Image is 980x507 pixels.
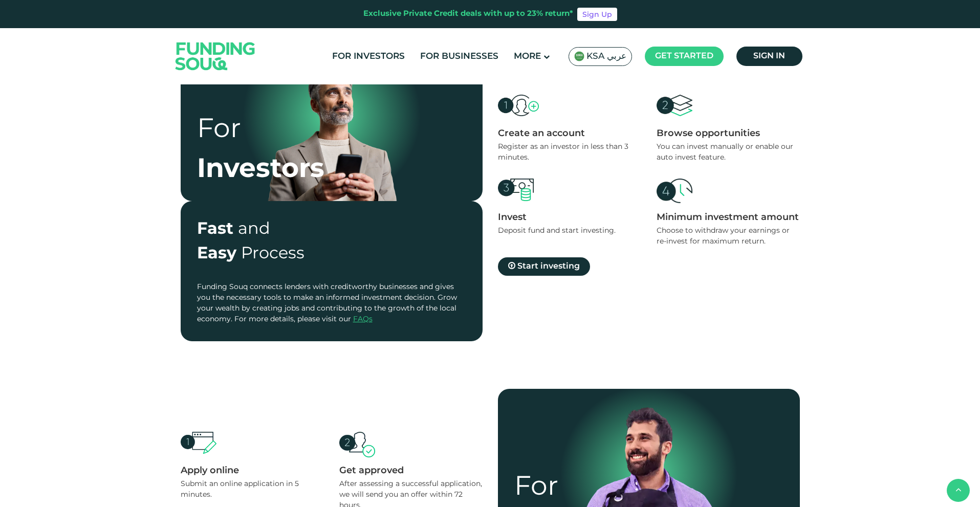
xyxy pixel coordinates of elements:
[657,95,692,116] img: create account
[657,212,800,223] div: Minimum investment amount
[586,51,626,62] span: KSA عربي
[574,51,584,61] img: SA Flag
[498,95,539,117] img: create account
[498,226,641,236] div: Deposit fund and start investing.
[498,179,534,201] img: create account
[517,262,580,270] span: Start investing
[657,226,800,247] div: Choose to withdraw your earnings or re-invest for maximum return.
[197,222,233,237] span: Fast
[165,30,266,82] img: Logo
[655,52,713,60] span: Get started
[514,52,541,61] span: More
[657,128,800,139] div: Browse opportunities
[418,48,501,65] a: For Businesses
[498,128,641,139] div: Create an account
[255,46,408,201] img: for-borrower
[947,479,970,502] button: back
[363,8,573,20] div: Exclusive Private Credit deals with up to 23% return*
[241,246,304,262] span: Process
[330,48,407,65] a: For Investors
[657,142,800,163] div: You can invest manually or enable our auto invest feature.
[498,142,641,163] div: Register as an investor in less than 3 minutes.
[498,257,590,276] a: Start investing
[736,47,802,66] a: Sign in
[181,465,324,476] div: Apply online
[577,8,617,21] a: Sign Up
[181,432,216,454] img: create account
[753,52,785,60] span: Sign in
[339,465,483,476] div: Get approved
[197,246,236,262] span: Easy
[181,479,324,500] div: Submit an online application in 5 minutes.
[197,283,457,323] span: Funding Souq connects lenders with creditworthy businesses and gives you the necessary tools to m...
[197,110,324,150] div: For
[197,150,324,190] div: Investors
[657,179,692,203] img: create account
[238,222,270,237] span: and
[498,212,641,223] div: Invest
[339,432,375,458] img: create account
[353,316,373,323] a: FAQs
